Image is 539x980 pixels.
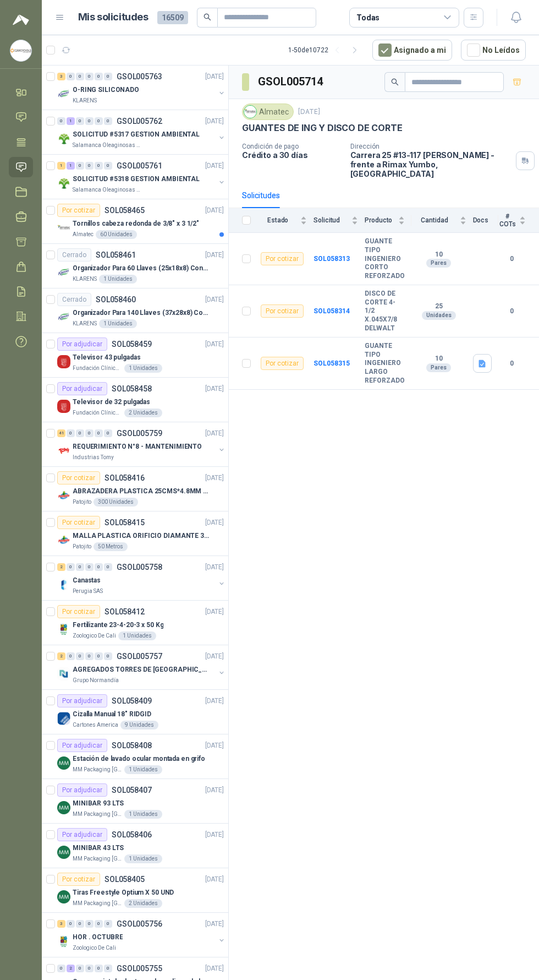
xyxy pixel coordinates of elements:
div: 2 [57,652,65,660]
div: Por cotizar [57,204,100,217]
p: GUANTES DE ING Y DISCO DE CORTE [242,122,402,134]
p: Cizalla Manual 18" RIDGID [73,709,151,720]
span: Producto [365,216,396,224]
p: [DATE] [205,518,224,528]
div: 0 [104,652,112,660]
p: SOLICITUD #5318 GESTION AMBIENTAL [73,174,200,184]
div: 0 [76,162,84,170]
a: Por adjudicarSOL058458[DATE] Company LogoTelevisor de 32 pulgadasFundación Clínica Shaio2 Unidades [42,378,228,422]
img: Company Logo [57,712,70,725]
p: [DATE] [205,295,224,305]
span: search [391,78,399,86]
p: Salamanca Oleaginosas SAS [73,186,142,194]
p: Televisor 43 pulgadas [73,352,140,363]
p: [DATE] [205,741,224,751]
div: 1 Unidades [118,631,156,640]
p: SOL058409 [112,697,152,705]
div: Por adjudicar [57,337,107,351]
img: Company Logo [57,935,70,948]
p: [DATE] [205,384,224,394]
div: Por cotizar [261,304,304,318]
p: GSOL005755 [117,965,162,972]
div: 0 [57,965,65,972]
div: 0 [104,162,112,170]
img: Company Logo [57,667,70,680]
p: AGREGADOS TORRES DE [GEOGRAPHIC_DATA] [73,665,210,675]
th: Solicitud [313,208,365,233]
div: 3 [57,920,65,928]
p: SOL058412 [105,608,145,616]
div: 0 [104,117,112,125]
img: Company Logo [57,88,70,101]
b: SOL058315 [313,360,350,367]
p: Fertilizante 23-4-20-3 x 50 Kg [73,620,163,630]
th: Cantidad [411,208,472,233]
img: Company Logo [57,489,70,502]
p: Canastas [73,575,101,586]
p: Zoologico De Cali [73,944,116,952]
div: 0 [76,117,84,125]
div: Por cotizar [261,252,304,265]
p: SOL058415 [105,519,145,526]
div: 9 Unidades [120,721,158,729]
div: 0 [104,429,112,437]
div: 0 [95,117,103,125]
span: search [204,13,211,21]
p: SOL058406 [112,831,152,839]
img: Company Logo [57,756,70,770]
img: Company Logo [57,355,70,368]
p: Perugia SAS [73,587,103,596]
p: Condición de pago [242,143,342,150]
p: GSOL005759 [117,429,162,437]
p: Industrias Tomy [73,453,114,462]
p: SOL058416 [105,474,145,482]
div: 41 [57,429,65,437]
p: Dirección [350,143,512,150]
p: [DATE] [205,562,224,573]
a: 2 0 0 0 0 0 GSOL005757[DATE] Company LogoAGREGADOS TORRES DE [GEOGRAPHIC_DATA]Grupo Normandía [57,650,226,685]
a: Por cotizarSOL058465[DATE] Company LogoTornillos cabeza redonda de 3/8" x 3 1/2"Almatec60 Unidades [42,199,228,244]
div: 1 [67,117,75,125]
div: 0 [104,563,112,571]
div: Solicitudes [242,189,280,202]
img: Company Logo [57,578,70,591]
p: [DATE] [298,107,320,117]
a: 41 0 0 0 0 0 GSOL005759[DATE] Company LogoREQUERIMIENTO N°8 - MANTENIMIENTOIndustrias Tomy [57,427,226,462]
th: Docs [473,208,498,233]
div: 0 [67,73,75,80]
div: 0 [85,162,94,170]
p: [DATE] [205,161,224,171]
div: 0 [57,117,65,125]
p: SOL058461 [96,251,136,259]
div: Por cotizar [57,471,100,484]
p: [DATE] [205,651,224,662]
div: Por adjudicar [57,382,107,395]
span: Cantidad [411,216,457,224]
a: 1 1 0 0 0 0 GSOL005761[DATE] Company LogoSOLICITUD #5318 GESTION AMBIENTALSalamanca Oleaginosas SAS [57,159,226,194]
img: Company Logo [57,177,70,190]
div: Por cotizar [57,605,100,618]
img: Company Logo [57,311,70,324]
div: 1 [67,162,75,170]
p: [DATE] [205,830,224,840]
div: Unidades [422,311,456,320]
p: HOR . OCTUBRE [73,932,123,943]
img: Company Logo [57,623,70,636]
img: Company Logo [57,801,70,814]
p: Organizador Para 140 Llaves (37x28x8) Con Cerradura [73,308,210,318]
div: 0 [85,652,94,660]
div: Cerrado [57,293,91,306]
div: 0 [76,73,84,80]
a: CerradoSOL058460[DATE] Company LogoOrganizador Para 140 Llaves (37x28x8) Con CerraduraKLARENS1 Un... [42,288,228,333]
div: 1 Unidades [99,275,137,284]
div: 50 Metros [94,542,128,551]
div: 0 [85,73,94,80]
div: 0 [67,429,75,437]
div: Por adjudicar [57,828,107,841]
p: GSOL005758 [117,563,162,571]
p: SOL058465 [105,206,145,214]
div: 0 [76,652,84,660]
p: [DATE] [205,205,224,216]
a: Por adjudicarSOL058409[DATE] Company LogoCizalla Manual 18" RIDGIDCartones America9 Unidades [42,690,228,734]
p: Grupo Normandía [73,676,119,685]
